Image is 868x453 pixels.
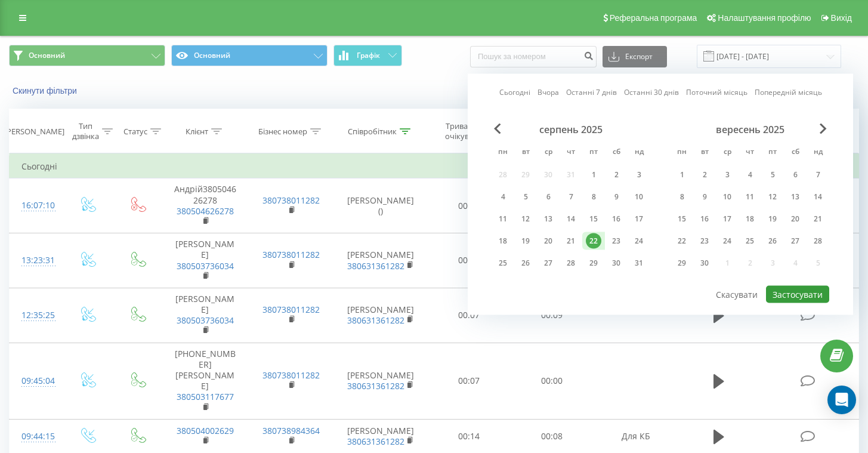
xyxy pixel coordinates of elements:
abbr: середа [539,144,557,162]
div: 2 [608,167,624,183]
div: сб 20 вер 2025 р. [784,210,807,228]
div: 13 [787,189,803,205]
div: пн 29 вер 2025 р. [671,254,693,272]
span: Графік [357,51,380,60]
div: нд 28 вер 2025 р. [807,232,829,250]
div: ср 27 серп 2025 р. [537,254,560,272]
a: 380631361282 [347,436,404,447]
td: [PERSON_NAME] [334,288,427,343]
span: Вихід [831,13,852,23]
a: 380738984364 [262,425,320,436]
div: пт 29 серп 2025 р. [582,254,605,272]
div: 18 [495,233,511,249]
td: 00:07 [427,233,510,288]
div: пн 11 серп 2025 р. [492,210,514,228]
div: вт 30 вер 2025 р. [693,254,716,272]
div: Клієнт [186,127,208,137]
div: 28 [810,233,826,249]
a: 380503736034 [177,315,234,326]
div: 12 [518,211,533,227]
a: Сьогодні [499,87,530,98]
div: пн 25 серп 2025 р. [492,254,514,272]
td: 00:09 [510,288,593,343]
abbr: середа [718,144,736,162]
a: 380738011282 [262,304,320,315]
a: Останні 7 днів [566,87,617,98]
abbr: неділя [809,144,827,162]
div: 1 [674,167,690,183]
div: 14 [810,189,826,205]
div: пн 22 вер 2025 р. [671,232,693,250]
button: Основний [9,45,165,66]
div: 25 [742,233,758,249]
div: чт 21 серп 2025 р. [560,232,582,250]
div: [PERSON_NAME] [4,127,64,137]
div: Статус [123,127,147,137]
div: 21 [810,211,826,227]
div: 4 [742,167,758,183]
a: 380631361282 [347,380,404,392]
div: 7 [563,189,579,205]
div: нд 24 серп 2025 р. [628,232,650,250]
div: сб 6 вер 2025 р. [784,166,807,184]
div: ср 20 серп 2025 р. [537,232,560,250]
div: 3 [719,167,735,183]
a: Вчора [538,87,559,98]
a: 380738011282 [262,249,320,260]
div: чт 28 серп 2025 р. [560,254,582,272]
div: 23 [608,233,624,249]
div: чт 14 серп 2025 р. [560,210,582,228]
div: ср 6 серп 2025 р. [537,188,560,206]
div: 27 [787,233,803,249]
div: 09:44:15 [21,425,50,448]
div: 24 [631,233,647,249]
div: нд 7 вер 2025 р. [807,166,829,184]
div: сб 9 серп 2025 р. [605,188,628,206]
div: вт 12 серп 2025 р. [514,210,537,228]
abbr: вівторок [517,144,535,162]
a: Останні 30 днів [624,87,679,98]
td: 00:00 [510,343,593,419]
div: 9 [697,189,712,205]
div: нд 31 серп 2025 р. [628,254,650,272]
abbr: п’ятниця [764,144,781,162]
div: Бізнес номер [258,127,307,137]
div: пт 8 серп 2025 р. [582,188,605,206]
div: 14 [563,211,579,227]
div: пн 18 серп 2025 р. [492,232,514,250]
div: 16 [697,211,712,227]
div: чт 4 вер 2025 р. [739,166,761,184]
span: Реферальна програма [610,13,697,23]
span: Next Month [820,124,827,134]
div: нд 21 вер 2025 р. [807,210,829,228]
abbr: неділя [630,144,648,162]
div: 5 [518,189,533,205]
div: ср 24 вер 2025 р. [716,232,739,250]
div: нд 10 серп 2025 р. [628,188,650,206]
div: 29 [586,255,601,271]
div: 16:07:10 [21,194,50,217]
div: сб 13 вер 2025 р. [784,188,807,206]
div: 20 [540,233,556,249]
div: 09:45:04 [21,369,50,393]
div: вт 2 вер 2025 р. [693,166,716,184]
div: 23 [697,233,712,249]
span: Основний [29,51,65,60]
td: 00:07 [427,288,510,343]
div: 8 [674,189,690,205]
div: пн 15 вер 2025 р. [671,210,693,228]
input: Пошук за номером [470,46,597,67]
div: 4 [495,189,511,205]
div: 1 [586,167,601,183]
div: вт 5 серп 2025 р. [514,188,537,206]
div: 18 [742,211,758,227]
div: 19 [518,233,533,249]
abbr: четвер [741,144,759,162]
div: ср 17 вер 2025 р. [716,210,739,228]
div: Open Intercom Messenger [827,386,856,414]
div: 29 [674,255,690,271]
span: Налаштування профілю [718,13,811,23]
abbr: субота [786,144,804,162]
div: 16 [608,211,624,227]
a: Поточний місяць [686,87,747,98]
